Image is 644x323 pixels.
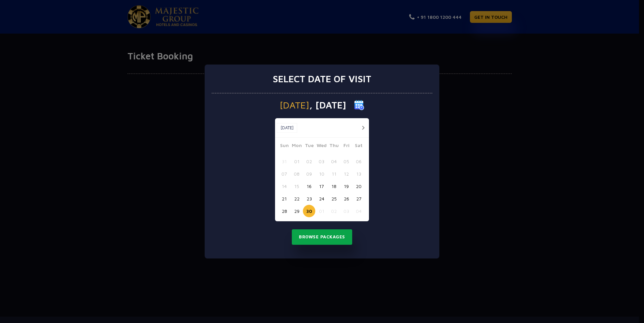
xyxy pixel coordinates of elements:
button: 03 [340,205,353,217]
button: 16 [303,180,315,192]
img: calender icon [354,100,364,110]
button: 11 [328,168,340,180]
button: 30 [303,205,315,217]
button: 26 [340,192,353,205]
button: 01 [315,205,328,217]
button: 22 [290,192,303,205]
button: 13 [353,168,365,180]
span: Fri [340,142,353,151]
button: 17 [315,180,328,192]
button: 20 [353,180,365,192]
button: 23 [303,192,315,205]
button: 01 [290,155,303,168]
button: 07 [278,168,290,180]
button: 02 [303,155,315,168]
span: Sat [353,142,365,151]
button: 10 [315,168,328,180]
button: 04 [353,205,365,217]
button: 03 [315,155,328,168]
span: , [DATE] [309,100,346,110]
button: 02 [328,205,340,217]
button: 04 [328,155,340,168]
button: 15 [290,180,303,192]
button: 19 [340,180,353,192]
span: Sun [278,142,290,151]
button: 14 [278,180,290,192]
button: 28 [278,205,290,217]
h3: Select date of visit [273,73,371,85]
button: 08 [290,168,303,180]
button: 12 [340,168,353,180]
button: 24 [315,192,328,205]
span: Tue [303,142,315,151]
button: 25 [328,192,340,205]
button: 21 [278,192,290,205]
button: [DATE] [277,123,297,133]
button: 31 [278,155,290,168]
button: Browse Packages [292,229,352,245]
span: Wed [315,142,328,151]
span: Thu [328,142,340,151]
span: [DATE] [280,100,309,110]
span: Mon [290,142,303,151]
button: 09 [303,168,315,180]
button: 29 [290,205,303,217]
button: 27 [353,192,365,205]
button: 06 [353,155,365,168]
button: 05 [340,155,353,168]
button: 18 [328,180,340,192]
